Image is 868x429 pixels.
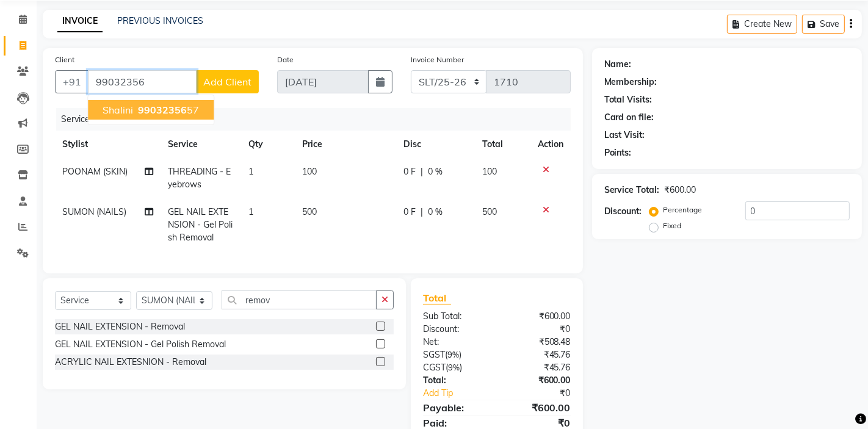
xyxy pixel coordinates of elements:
[55,54,74,65] label: Client
[248,166,253,177] span: 1
[62,206,126,217] span: SUMON (NAILS)
[497,336,580,348] div: ₹508.48
[428,165,443,178] span: 0 %
[414,348,497,361] div: ( )
[483,206,497,217] span: 500
[530,131,571,158] th: Action
[168,166,231,190] span: THREADING - Eyebrows
[423,292,451,305] span: Total
[222,290,377,309] input: Search or Scan
[604,146,632,159] div: Points:
[161,131,241,158] th: Service
[55,356,206,369] div: ACRYLIC NAIL EXTESNION - Removal
[168,206,233,243] span: GEL NAIL EXTENSION - Gel Polish Removal
[604,93,653,106] div: Total Visits:
[414,400,497,415] div: Payable:
[448,362,460,372] span: 9%
[277,54,294,65] label: Date
[802,15,845,34] button: Save
[403,206,416,218] span: 0 F
[497,323,580,336] div: ₹0
[411,54,464,65] label: Invoice Number
[295,131,396,158] th: Price
[497,361,580,374] div: ₹45.76
[414,361,497,374] div: ( )
[396,131,476,158] th: Disc
[476,131,530,158] th: Total
[56,108,580,131] div: Services
[604,184,660,196] div: Service Total:
[414,310,497,323] div: Sub Total:
[55,320,185,333] div: GEL NAIL EXTENSION - Removal
[510,387,579,400] div: ₹0
[664,220,682,231] label: Fixed
[604,76,657,88] div: Membership:
[497,400,580,415] div: ₹600.00
[138,104,187,116] span: 99032356
[55,131,161,158] th: Stylist
[497,348,580,361] div: ₹45.76
[604,111,654,124] div: Card on file:
[664,204,703,215] label: Percentage
[447,350,459,359] span: 9%
[136,104,199,116] ngb-highlight: 57
[248,206,253,217] span: 1
[196,70,259,93] button: Add Client
[414,374,497,387] div: Total:
[57,10,103,32] a: INVOICE
[421,165,423,178] span: |
[423,349,445,360] span: SGST
[203,76,251,88] span: Add Client
[727,15,797,34] button: Create New
[497,310,580,323] div: ₹600.00
[414,387,511,400] a: Add Tip
[428,206,443,218] span: 0 %
[604,129,645,142] div: Last Visit:
[604,58,632,71] div: Name:
[55,338,226,351] div: GEL NAIL EXTENSION - Gel Polish Removal
[423,362,446,373] span: CGST
[421,206,423,218] span: |
[88,70,197,93] input: Search by Name/Mobile/Email/Code
[497,374,580,387] div: ₹600.00
[117,15,203,26] a: PREVIOUS INVOICES
[62,166,128,177] span: POONAM (SKIN)
[414,323,497,336] div: Discount:
[103,104,133,116] span: shalini
[604,205,642,218] div: Discount:
[665,184,696,196] div: ₹600.00
[414,336,497,348] div: Net:
[241,131,295,158] th: Qty
[302,206,317,217] span: 500
[403,165,416,178] span: 0 F
[302,166,317,177] span: 100
[55,70,89,93] button: +91
[483,166,497,177] span: 100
